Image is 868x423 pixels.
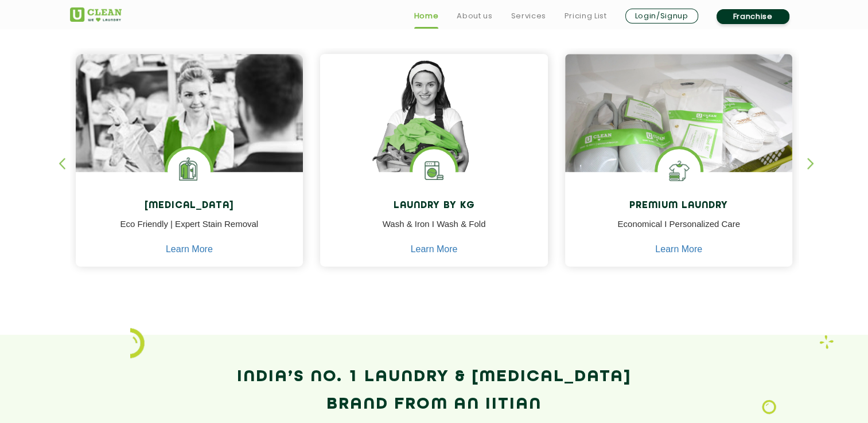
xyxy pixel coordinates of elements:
img: icon_2.png [130,328,145,358]
img: a girl with laundry basket [320,54,548,205]
a: Learn More [655,244,702,254]
a: Learn More [411,244,458,254]
p: Economical I Personalized Care [574,218,784,244]
h4: Laundry by Kg [329,201,539,211]
a: About us [457,9,492,23]
img: Laundry Services near me [168,149,211,192]
a: Services [511,9,546,23]
img: Shoes Cleaning [657,149,700,192]
a: Home [414,9,439,23]
p: Eco Friendly | Expert Stain Removal [84,218,295,244]
a: Learn More [166,244,213,254]
h2: India’s No. 1 Laundry & [MEDICAL_DATA] Brand from an IITian [70,363,799,418]
img: Laundry wash and iron [819,335,834,349]
img: laundry washing machine [412,149,456,192]
img: UClean Laundry and Dry Cleaning [70,7,122,22]
img: laundry done shoes and clothes [565,54,793,205]
h4: [MEDICAL_DATA] [84,201,295,211]
a: Pricing List [565,9,607,23]
a: Login/Signup [625,9,698,23]
a: Franchise [717,9,789,24]
img: Drycleaners near me [76,54,303,237]
img: Laundry [762,399,776,414]
h4: Premium Laundry [574,201,784,211]
p: Wash & Iron I Wash & Fold [329,218,539,244]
